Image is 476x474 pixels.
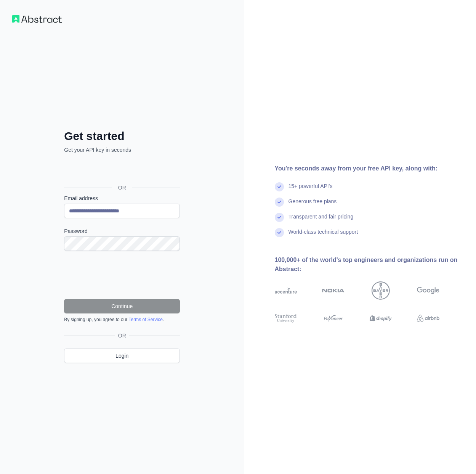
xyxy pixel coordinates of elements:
p: Get your API key in seconds [64,146,180,154]
img: shopify [370,313,392,324]
img: payoneer [322,313,345,324]
img: Workflow [12,15,62,23]
label: Email address [64,194,180,202]
img: check mark [275,182,284,191]
iframe: Bouton "Se connecter avec Google" [60,162,182,179]
img: google [417,281,439,300]
img: bayer [372,281,390,300]
img: accenture [275,281,297,300]
div: 15+ powerful API's [288,182,333,198]
iframe: reCAPTCHA [64,260,180,290]
span: OR [112,184,132,191]
div: By signing up, you agree to our . [64,317,180,323]
div: Generous free plans [288,198,337,213]
a: Login [64,349,180,363]
div: Transparent and fair pricing [288,213,354,228]
img: stanford university [275,313,297,324]
img: check mark [275,228,284,237]
img: airbnb [417,313,439,324]
img: check mark [275,213,284,222]
a: Terms of Service [128,317,162,322]
label: Password [64,227,180,235]
img: nokia [322,281,345,300]
div: World-class technical support [288,228,358,243]
div: You're seconds away from your free API key, along with: [275,164,464,173]
img: check mark [275,198,284,207]
span: OR [115,332,129,339]
button: Continue [64,299,180,313]
h2: Get started [64,129,180,143]
div: 100,000+ of the world's top engineers and organizations run on Abstract: [275,255,464,274]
